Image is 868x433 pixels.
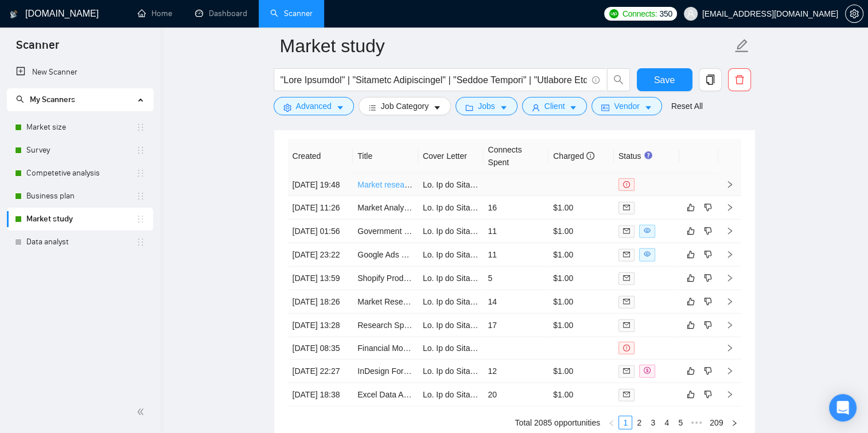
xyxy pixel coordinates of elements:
[288,267,353,290] td: [DATE] 13:59
[353,174,418,196] td: Market research on industrial valves
[353,243,418,267] td: Google Ads Expert Needed for Niche Market Analysis
[674,416,687,430] li: 5
[353,314,418,337] td: Research Specialist with SimilarWeb Sales Intelligence License
[357,390,515,399] a: Excel Data Analyst Needed for Data Insights
[288,314,353,337] td: [DATE] 13:28
[353,360,418,383] td: InDesign Formatting Specialist for Research Report
[357,344,630,353] a: Financial Modeling & Market Research Expert – South African Micro-Lending
[623,275,630,282] span: mail
[136,123,145,132] span: holder
[623,228,630,235] span: mail
[704,321,712,330] span: dislike
[701,201,715,214] button: dislike
[136,214,145,224] span: holder
[357,227,548,236] a: Government Contracting Research Specialist Needed
[515,416,600,430] li: Total 2085 opportunities
[288,290,353,314] td: [DATE] 18:26
[623,251,630,258] span: mail
[483,267,548,290] td: 5
[7,231,153,253] li: Data analyst
[288,337,353,360] td: [DATE] 08:35
[138,9,172,18] a: homeHome
[136,169,145,178] span: holder
[288,220,353,243] td: [DATE] 01:56
[548,196,614,220] td: $1.00
[614,100,639,112] span: Vendor
[687,10,695,18] span: user
[726,344,734,352] span: right
[734,38,749,53] span: edit
[687,366,695,376] span: like
[26,162,136,185] a: Competetive analysis
[288,139,353,174] th: Created
[357,180,486,189] a: Market research on industrial valves
[623,322,630,329] span: mail
[701,248,715,262] button: dislike
[288,243,353,267] td: [DATE] 23:22
[7,208,153,231] li: Market study
[643,150,653,161] div: Tooltip anchor
[10,5,18,24] img: logo
[357,321,583,330] a: Research Specialist with SimilarWeb Sales Intelligence License
[7,61,153,84] li: New Scanner
[704,227,712,236] span: dislike
[605,416,618,430] button: left
[704,274,712,283] span: dislike
[548,360,614,383] td: $1.00
[478,100,495,112] span: Jobs
[701,388,715,401] button: dislike
[16,61,144,84] a: New Scanner
[601,103,609,112] span: idcard
[357,366,541,376] a: InDesign Formatting Specialist for Research Report
[30,95,75,104] span: My Scanners
[632,416,646,430] li: 2
[483,314,548,337] td: 17
[500,103,508,112] span: caret-down
[26,231,136,253] a: Data analyst
[684,295,698,309] button: like
[622,7,657,20] span: Connects:
[701,271,715,285] button: dislike
[357,274,624,283] a: Shopify Product Uploads & Market Research Specialist (Hebrew Required)
[381,100,429,112] span: Job Category
[483,290,548,314] td: 14
[704,390,712,399] span: dislike
[483,243,548,267] td: 11
[726,274,734,282] span: right
[726,227,734,235] span: right
[706,416,726,429] a: 209
[829,394,857,422] div: Open Intercom Messenger
[456,97,517,115] button: folderJobscaret-down
[281,73,587,87] input: Search Freelance Jobs...
[136,237,145,247] span: holder
[418,139,484,174] th: Cover Letter
[548,290,614,314] td: $1.00
[654,73,675,87] span: Save
[7,139,153,162] li: Survey
[586,152,594,160] span: info-circle
[137,406,148,418] span: double-left
[633,416,645,429] a: 2
[607,68,630,91] button: search
[659,7,672,20] span: 350
[357,250,548,259] a: Google Ads Expert Needed for Niche Market Analysis
[353,220,418,243] td: Government Contracting Research Specialist Needed
[660,416,674,430] li: 4
[623,345,630,352] span: exclamation-circle
[7,185,153,208] li: Business plan
[704,250,712,259] span: dislike
[687,390,695,399] span: like
[336,103,344,112] span: caret-down
[548,314,614,337] td: $1.00
[618,416,632,430] li: 1
[26,116,136,139] a: Market size
[726,367,734,375] span: right
[726,251,734,259] span: right
[353,139,418,174] th: Title
[647,416,659,429] a: 3
[687,321,695,330] span: like
[728,68,751,91] button: delete
[644,227,651,234] span: eye
[726,181,734,189] span: right
[465,103,473,112] span: folder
